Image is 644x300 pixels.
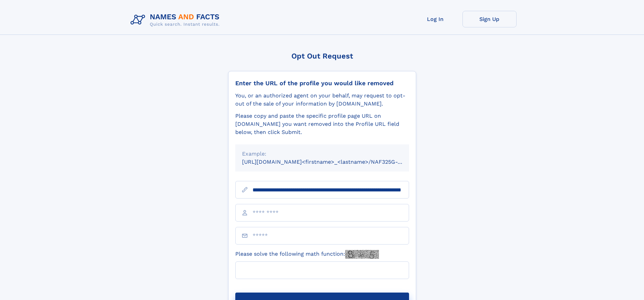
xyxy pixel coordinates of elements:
[235,92,409,108] div: You, or an authorized agent on your behalf, may request to opt-out of the sale of your informatio...
[235,250,379,259] label: Please solve the following math function:
[235,112,409,136] div: Please copy and paste the specific profile page URL on [DOMAIN_NAME] you want removed into the Pr...
[462,11,517,27] a: Sign Up
[228,52,416,60] div: Opt Out Request
[408,11,462,27] a: Log In
[235,79,409,87] div: Enter the URL of the profile you would like removed
[242,150,402,158] div: Example:
[128,11,225,29] img: Logo Names and Facts
[242,159,422,165] small: [URL][DOMAIN_NAME]<firstname>_<lastname>/NAF325G-xxxxxxxx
